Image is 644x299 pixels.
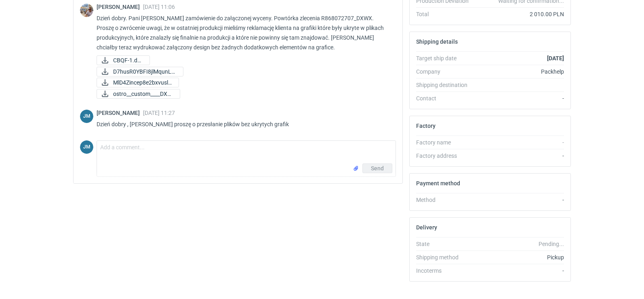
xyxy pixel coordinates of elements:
[475,152,564,160] div: -
[475,94,564,102] div: -
[416,94,475,102] div: Contact
[475,138,564,146] div: -
[547,55,564,61] strong: [DATE]
[97,13,389,52] p: Dzień dobry. Pani [PERSON_NAME] zamówienie do załączonej wyceny. Powtórka zlecenia R868072707_DXW...
[80,4,93,17] img: Michał Palasek
[80,140,93,154] div: Joanna Myślak
[97,67,183,76] a: D7husR0YBFI8jlMqunLK...
[97,4,143,10] span: [PERSON_NAME]
[113,89,173,98] span: ostro__custom____DXW...
[113,56,143,65] span: CBQF-1.docx
[362,163,392,173] button: Send
[97,78,177,87] div: MlD4Zincep8e2bxvuslvdYX1LBDuWsxoGnomqzQS.png
[475,253,564,261] div: Pickup
[143,110,175,116] span: [DATE] 11:27
[416,196,475,204] div: Method
[97,89,177,99] div: ostro__custom____DXWX__d0__oR868072707.pdf
[113,78,172,87] span: MlD4Zincep8e2bxvuslv...
[80,140,93,154] figcaption: JM
[416,68,475,76] div: Company
[97,78,179,87] a: MlD4Zincep8e2bxvuslv...
[97,110,143,116] span: [PERSON_NAME]
[97,119,389,129] p: Dzień dobry , [PERSON_NAME] proszę o przesłanie plików bez ukrytych grafik
[416,253,475,261] div: Shipping method
[539,241,564,247] em: Pending...
[97,55,150,65] a: CBQF-1.docx
[416,180,460,187] h2: Payment method
[475,267,564,275] div: -
[416,38,458,45] h2: Shipping details
[416,123,436,129] h2: Factory
[371,165,384,171] span: Send
[97,89,180,99] a: ostro__custom____DXW...
[416,152,475,160] div: Factory address
[97,67,177,76] div: D7husR0YBFI8jlMqunLKiMiLzp9zL12L8zbyJAdT.png
[80,110,93,123] div: Joanna Myślak
[475,10,564,18] div: 2 010.00 PLN
[416,267,475,275] div: Incoterms
[143,4,175,10] span: [DATE] 11:06
[416,81,475,89] div: Shipping destination
[416,224,437,231] h2: Delivery
[475,68,564,76] div: Packhelp
[113,67,177,76] span: D7husR0YBFI8jlMqunLK...
[80,110,93,123] figcaption: JM
[475,196,564,204] div: -
[416,10,475,18] div: Total
[416,54,475,62] div: Target ship date
[416,138,475,146] div: Factory name
[416,240,475,248] div: State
